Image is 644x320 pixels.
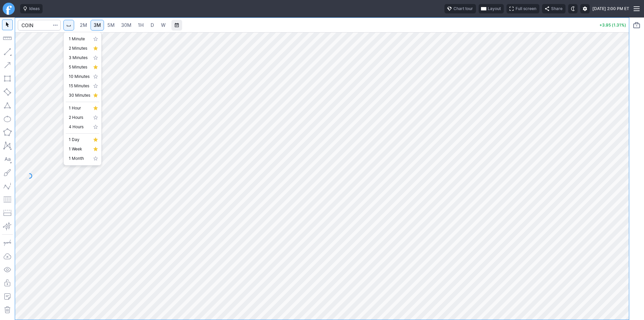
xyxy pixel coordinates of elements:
[69,45,90,52] span: 2 Minutes
[69,146,90,152] span: 1 Week
[69,64,90,71] span: 5 Minutes
[69,83,90,89] span: 15 Minutes
[69,36,90,42] span: 1 Minute
[69,54,90,61] span: 3 Minutes
[69,136,90,143] span: 1 Day
[69,92,90,99] span: 30 Minutes
[69,105,90,111] span: 1 Hour
[69,124,90,130] span: 4 Hours
[69,114,90,121] span: 2 Hours
[69,155,90,162] span: 1 Month
[69,73,90,80] span: 10 Minutes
